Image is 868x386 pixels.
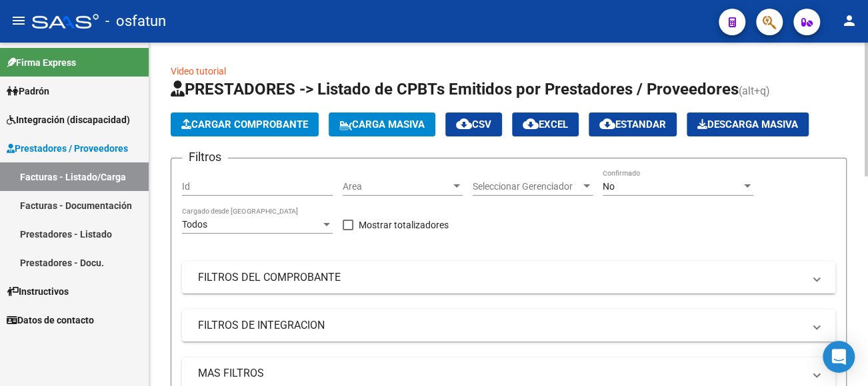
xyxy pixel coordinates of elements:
span: EXCEL [523,118,568,130]
mat-icon: cloud_download [523,116,539,132]
span: Integración (discapacidad) [7,112,130,127]
mat-icon: cloud_download [456,116,472,132]
button: CSV [445,112,502,136]
span: Prestadores / Proveedores [7,141,128,156]
span: Area [343,181,451,192]
mat-panel-title: MAS FILTROS [198,366,803,381]
span: Descarga Masiva [697,118,798,130]
span: Seleccionar Gerenciador [473,181,581,192]
span: (alt+q) [739,85,770,97]
button: EXCEL [512,112,579,136]
span: Estandar [599,118,666,130]
div: Open Intercom Messenger [823,341,855,373]
span: No [603,181,615,192]
span: Instructivos [7,284,69,299]
span: PRESTADORES -> Listado de CPBTs Emitidos por Prestadores / Proveedores [171,80,739,98]
h3: Filtros [182,148,228,166]
span: Todos [182,219,207,230]
span: Padrón [7,84,49,98]
span: Mostrar totalizadores [359,217,449,233]
span: Firma Express [7,55,76,70]
button: Descarga Masiva [687,112,809,136]
mat-icon: cloud_download [599,116,615,132]
button: Carga Masiva [329,112,435,136]
a: Video tutorial [171,66,226,77]
span: Cargar Comprobante [181,118,308,130]
app-download-masive: Descarga masiva de comprobantes (adjuntos) [687,112,809,136]
span: - osfatun [105,7,166,36]
button: Cargar Comprobante [171,112,319,136]
span: Datos de contacto [7,313,94,327]
mat-panel-title: FILTROS DE INTEGRACION [198,318,803,333]
mat-panel-title: FILTROS DEL COMPROBANTE [198,270,803,285]
button: Estandar [589,112,677,136]
mat-icon: menu [11,13,27,29]
span: CSV [456,118,491,130]
span: Carga Masiva [339,118,425,130]
mat-expansion-panel-header: FILTROS DE INTEGRACION [182,309,835,341]
mat-icon: person [841,13,857,29]
mat-expansion-panel-header: FILTROS DEL COMPROBANTE [182,262,835,293]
